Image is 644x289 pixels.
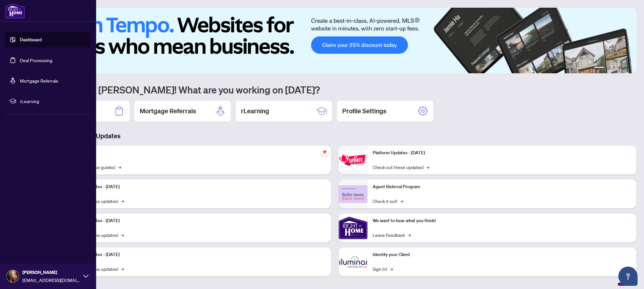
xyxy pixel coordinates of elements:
button: 1 [594,67,604,69]
span: → [390,265,393,272]
h1: Welcome back [PERSON_NAME]! What are you working on [DATE]? [33,84,636,96]
button: 3 [612,67,615,69]
p: Self-Help [67,149,326,157]
p: Platform Updates - [DATE] [67,251,326,258]
button: Open asap [618,267,638,286]
p: Platform Updates - [DATE] [67,217,326,224]
img: Identify your Client [339,247,367,276]
h2: Mortgage Referrals [140,107,196,116]
p: Identify your Client [373,251,631,258]
a: Check it out!→ [373,197,403,205]
a: Dashboard [20,37,42,43]
span: pushpin [321,148,328,156]
a: Mortgage Referrals [20,78,58,84]
span: → [121,231,124,238]
button: 5 [622,67,625,69]
span: rLearning [20,98,87,105]
span: → [426,164,429,171]
span: → [408,231,411,238]
button: 2 [607,67,609,69]
img: Slide 0 [33,8,636,73]
a: Check out these updates!→ [373,164,429,171]
img: Profile Icon [7,270,19,282]
a: Leave Feedback→ [373,231,411,238]
button: 6 [627,67,630,69]
p: Platform Updates - [DATE] [373,149,631,157]
button: 4 [617,67,620,69]
img: Agent Referral Program [339,185,367,203]
img: logo [5,3,25,19]
a: Deal Processing [20,57,52,63]
span: [PERSON_NAME] [22,269,80,276]
h3: Brokerage & Industry Updates [33,132,636,140]
span: [EMAIL_ADDRESS][DOMAIN_NAME] [22,277,80,284]
h2: Profile Settings [342,107,386,116]
span: → [121,197,124,205]
span: → [400,197,403,205]
span: → [118,164,121,171]
img: We want to hear what you think! [339,213,367,242]
img: Platform Updates - June 23, 2025 [339,150,367,170]
a: Sign In!→ [373,265,393,272]
h2: rLearning [241,107,269,116]
span: → [121,265,124,272]
p: Platform Updates - [DATE] [67,183,326,190]
p: We want to hear what you think! [373,217,631,224]
p: Agent Referral Program [373,183,631,190]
